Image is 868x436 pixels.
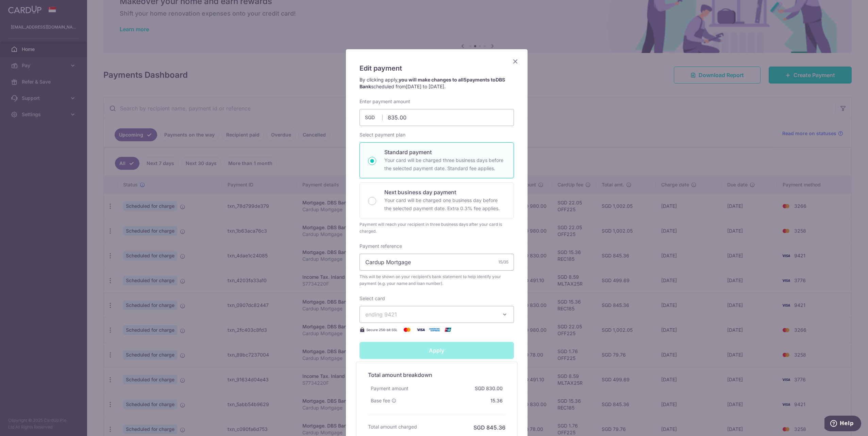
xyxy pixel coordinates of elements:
button: Close [511,57,519,66]
p: By clicking apply, scheduled from . [360,76,514,90]
span: ending 9421 [365,311,397,318]
div: 15.36 [488,395,505,407]
strong: you will make changes to all payments to [360,77,505,89]
p: Your card will be charged three business days before the selected payment date. Standard fee appl... [384,156,505,172]
label: Payment reference [360,243,402,250]
h6: Total amount charged [368,423,417,430]
div: Payment will reach your recipient in three business days after your card is charged. [360,221,514,235]
div: SGD 830.00 [472,382,505,395]
img: American Express [428,326,441,334]
h5: Total amount breakdown [368,371,505,379]
img: Visa [414,326,428,334]
h5: Edit payment [360,63,514,74]
span: Base fee [371,397,390,404]
label: Select card [360,295,385,302]
label: Enter payment amount [360,98,410,105]
span: Secure 256-bit SSL [366,327,398,332]
p: Your card will be charged one business day before the selected payment date. Extra 0.3% fee applies. [384,196,505,213]
input: 0.00 [360,109,514,126]
span: 5 [464,77,467,83]
h6: SGD 845.36 [473,423,505,432]
label: Select payment plan [360,131,405,138]
img: UnionPay [441,326,455,334]
span: This will be shown on your recipient’s bank statement to help identify your payment (e.g. your na... [360,273,514,287]
span: [DATE] to [DATE] [406,84,444,89]
iframe: Opens a widget where you can find more information [824,416,861,433]
img: Mastercard [400,326,414,334]
div: 15/35 [498,259,508,266]
p: Next business day payment [384,188,505,196]
span: SGD [365,114,383,121]
p: Standard payment [384,148,505,156]
div: Payment amount [368,382,411,395]
button: ending 9421 [360,306,514,323]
